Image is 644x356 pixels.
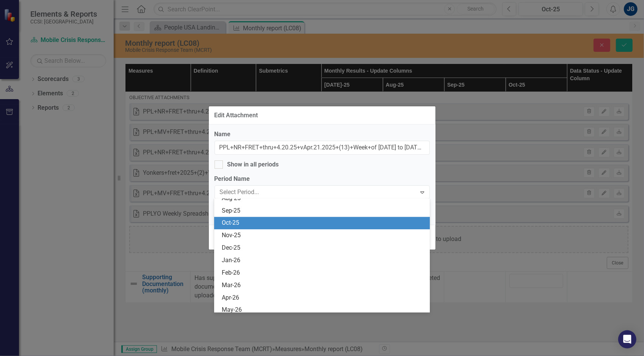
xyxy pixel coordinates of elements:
[215,112,258,119] div: Edit Attachment
[222,256,425,265] div: Jan-26
[222,294,425,302] div: Apr-26
[222,219,425,227] div: Oct-25
[227,160,279,169] div: Show in all periods
[222,269,425,277] div: Feb-26
[222,207,425,215] div: Sep-25
[618,330,636,348] div: Open Intercom Messenger
[215,175,430,183] label: Period Name
[215,141,430,155] input: Name
[215,130,430,139] label: Name
[222,306,425,314] div: May-26
[222,244,425,252] div: Dec-25
[222,281,425,290] div: Mar-26
[222,231,425,240] div: Nov-25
